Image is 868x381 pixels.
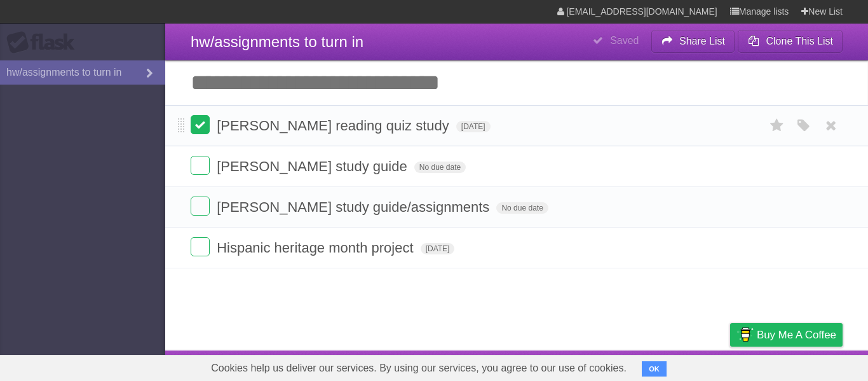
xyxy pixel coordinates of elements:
span: Hispanic heritage month project [217,240,416,256]
a: About [561,354,588,378]
label: Done [191,115,210,134]
span: Cookies help us deliver our services. By using our services, you agree to our use of cookies. [198,356,639,381]
img: Buy me a coffee [736,324,754,345]
b: Share List [679,36,725,46]
a: Terms [670,354,698,378]
span: [PERSON_NAME] study guide/assignments [217,199,492,215]
span: No due date [496,202,548,214]
b: Clone This List [766,36,833,46]
span: hw/assignments to turn in [191,33,363,50]
a: Privacy [714,354,747,378]
span: No due date [414,162,466,173]
label: Star task [765,115,789,136]
label: Done [191,237,210,256]
label: Done [191,156,210,175]
a: Developers [603,354,654,378]
span: [PERSON_NAME] reading quiz study [217,118,452,134]
span: [DATE] [421,243,455,254]
span: [PERSON_NAME] study guide [217,158,410,174]
a: Buy me a coffee [730,323,843,347]
button: OK [642,361,667,377]
span: Buy me a coffee [757,324,836,346]
span: [DATE] [456,121,491,132]
a: Suggest a feature [763,354,843,378]
div: Flask [6,31,83,54]
label: Done [191,197,210,216]
button: Share List [651,30,735,53]
button: Clone This List [738,30,843,53]
b: Saved [610,35,639,46]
